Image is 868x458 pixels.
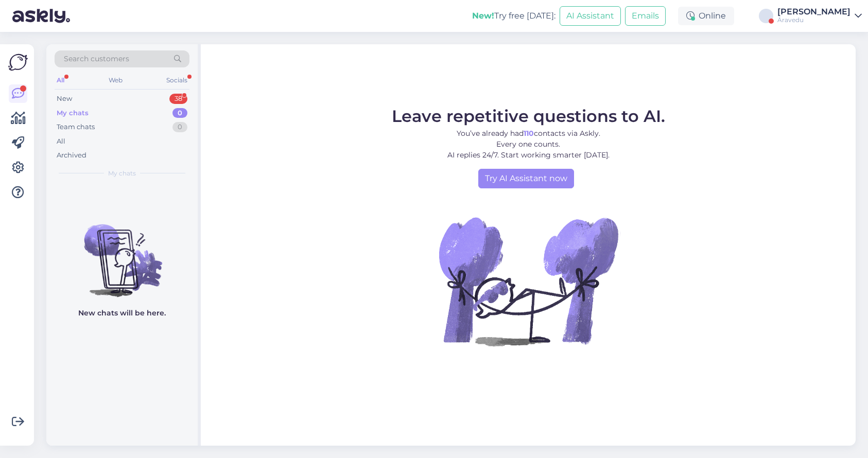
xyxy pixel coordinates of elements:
[392,106,665,126] span: Leave repetitive questions to AI.
[478,169,574,188] a: Try AI Assistant now
[678,7,734,25] div: Online
[8,52,28,72] img: Askly Logo
[55,74,66,87] div: All
[436,188,621,374] img: No Chat active
[107,74,125,87] div: Web
[560,6,621,26] button: AI Assistant
[472,11,494,21] b: New!
[108,169,136,178] span: My chats
[524,129,534,138] b: 110
[57,108,89,118] div: My chats
[57,94,72,104] div: New
[78,308,166,319] p: New chats will be here.
[57,122,95,132] div: Team chats
[392,128,665,161] p: You’ve already had contacts via Askly. Every one counts. AI replies 24/7. Start working smarter [...
[625,6,666,26] button: Emails
[46,206,198,298] img: No chats
[777,8,862,24] a: [PERSON_NAME]Äravedu
[172,108,187,118] div: 0
[57,136,65,147] div: All
[169,94,187,104] div: 38
[57,150,86,161] div: Archived
[164,74,189,87] div: Socials
[472,10,555,22] div: Try free [DATE]:
[777,8,850,16] div: [PERSON_NAME]
[172,122,187,132] div: 0
[64,54,129,64] span: Search customers
[777,16,850,24] div: Äravedu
